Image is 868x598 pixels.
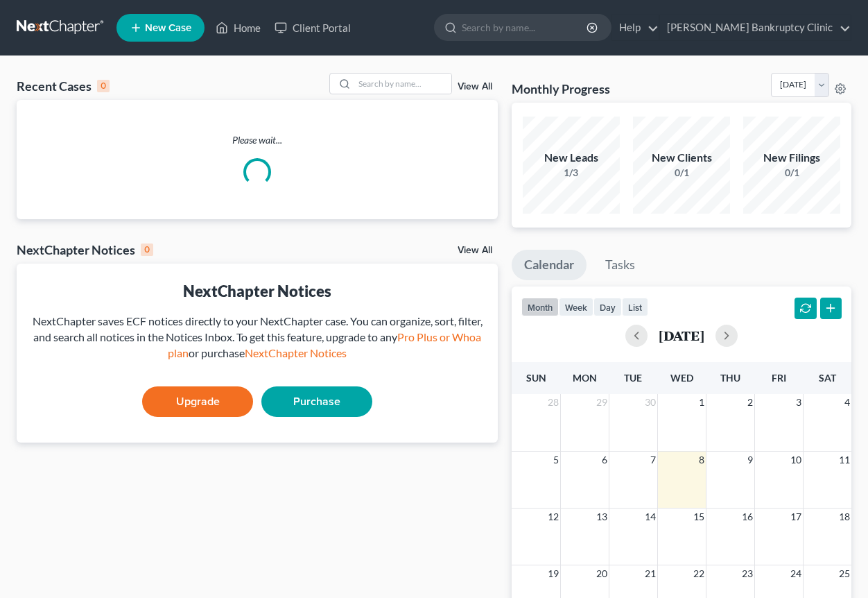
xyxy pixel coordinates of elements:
[692,509,706,525] span: 15
[17,133,498,147] p: Please wait...
[697,394,706,411] span: 1
[268,15,358,40] a: Client Portal
[633,166,730,180] div: 0/1
[595,394,609,411] span: 29
[142,386,253,417] a: Upgrade
[141,244,153,256] div: 0
[17,78,110,94] div: Recent Cases
[523,150,620,166] div: New Leads
[837,509,851,525] span: 18
[593,298,622,316] button: day
[837,452,851,468] span: 11
[720,372,740,384] span: Thu
[740,509,754,525] span: 16
[28,314,487,361] div: NextChapter saves ECF notices directly to your NextChapter case. You can organize, sort, filter, ...
[245,346,347,359] a: NextChapter Notices
[837,565,851,582] span: 25
[526,372,546,384] span: Sun
[209,15,268,40] a: Home
[795,394,803,411] span: 3
[523,166,620,180] div: 1/3
[660,15,851,40] a: [PERSON_NAME] Bankruptcy Clinic
[462,15,589,40] input: Search by name...
[789,452,803,468] span: 10
[743,166,840,180] div: 0/1
[552,452,560,468] span: 5
[819,372,836,384] span: Sat
[593,250,648,280] a: Tasks
[261,386,372,417] a: Purchase
[649,452,657,468] span: 7
[458,246,492,255] a: View All
[600,452,609,468] span: 6
[559,298,593,316] button: week
[145,23,191,33] span: New Case
[789,565,803,582] span: 24
[772,372,786,384] span: Fri
[643,565,657,582] span: 21
[670,372,693,384] span: Wed
[512,80,610,97] h3: Monthly Progress
[746,394,754,411] span: 2
[595,509,609,525] span: 13
[28,280,487,302] div: NextChapter Notices
[354,74,451,94] input: Search by name...
[595,565,609,582] span: 20
[746,452,754,468] span: 9
[168,330,481,359] a: Pro Plus or Whoa plan
[458,82,492,92] a: View All
[697,452,706,468] span: 8
[743,150,840,166] div: New Filings
[546,509,560,525] span: 12
[573,372,597,384] span: Mon
[17,241,153,258] div: NextChapter Notices
[633,150,730,166] div: New Clients
[624,372,642,384] span: Tue
[622,298,648,316] button: list
[546,565,560,582] span: 19
[659,328,704,343] h2: [DATE]
[789,509,803,525] span: 17
[843,394,851,411] span: 4
[643,394,657,411] span: 30
[521,298,559,316] button: month
[97,80,110,92] div: 0
[612,15,659,40] a: Help
[512,250,587,280] a: Calendar
[643,509,657,525] span: 14
[692,565,706,582] span: 22
[740,565,754,582] span: 23
[546,394,560,411] span: 28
